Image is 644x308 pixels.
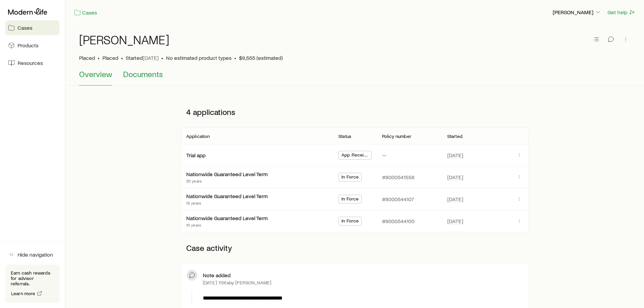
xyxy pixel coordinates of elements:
p: Case activity [181,238,529,258]
p: #8000544107 [382,196,414,203]
p: Placed [79,54,95,61]
a: Products [5,38,59,53]
span: • [121,54,123,61]
p: Note added [203,272,231,279]
a: Nationwide Guaranteed Level Term [186,215,268,221]
a: Cases [5,20,59,35]
button: Hide navigation [5,247,59,262]
p: #8000544100 [382,218,414,224]
span: [DATE] [143,54,159,61]
span: Learn more [11,291,35,296]
span: [DATE] [447,174,463,181]
a: Cases [74,9,97,17]
span: $9,555 (estimated) [239,54,283,61]
span: Hide navigation [18,251,53,258]
p: 10 years [186,222,268,228]
p: Earn cash rewards for advisor referrals. [11,270,54,286]
p: — [382,152,386,159]
p: Application [186,134,210,139]
span: Resources [18,60,43,66]
span: • [234,54,236,61]
button: Get help [607,8,636,16]
p: Started [447,134,462,139]
p: #8000541558 [382,174,414,181]
a: Resources [5,55,59,70]
p: 20 years [186,178,268,184]
span: In Force [341,218,359,225]
span: [DATE] [447,218,463,224]
p: Policy number [382,134,411,139]
button: [PERSON_NAME] [552,8,602,17]
p: 15 years [186,200,268,206]
p: [DATE] 7:56a by [PERSON_NAME] [203,280,271,285]
div: Nationwide Guaranteed Level Term [186,215,268,222]
span: [DATE] [447,152,463,159]
span: Overview [79,69,112,79]
span: [DATE] [447,196,463,203]
span: Documents [123,69,163,79]
span: Products [18,42,39,49]
span: Placed [102,54,118,61]
span: In Force [341,174,359,181]
a: Nationwide Guaranteed Level Term [186,193,268,199]
h1: [PERSON_NAME] [79,33,169,46]
span: • [98,54,100,61]
div: Nationwide Guaranteed Level Term [186,193,268,200]
span: • [161,54,163,61]
span: No estimated product types [166,54,232,61]
p: [PERSON_NAME] [553,9,601,16]
div: Trial app [186,152,206,159]
p: Status [338,134,351,139]
p: 4 applications [181,102,529,122]
p: Started [126,54,159,61]
span: App Received [341,152,368,159]
a: Nationwide Guaranteed Level Term [186,171,268,177]
div: Earn cash rewards for advisor referrals.Learn more [5,265,59,303]
span: In Force [341,196,359,203]
a: Trial app [186,152,206,158]
div: Case details tabs [79,69,630,86]
span: Cases [18,24,32,31]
